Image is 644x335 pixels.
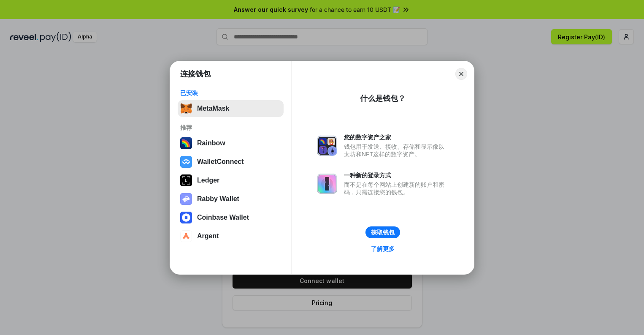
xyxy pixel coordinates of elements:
div: 获取钱包 [371,229,395,236]
div: WalletConnect [197,158,244,166]
img: svg+xml,%3Csvg%20xmlns%3D%22http%3A%2F%2Fwww.w3.org%2F2000%2Fsvg%22%20fill%3D%22none%22%20viewBox... [317,136,337,156]
img: svg+xml,%3Csvg%20xmlns%3D%22http%3A%2F%2Fwww.w3.org%2F2000%2Fsvg%22%20fill%3D%22none%22%20viewBox... [317,174,337,194]
div: 什么是钱包？ [360,93,406,103]
button: Ledger [178,172,284,189]
button: Close [455,68,467,80]
div: 推荐 [180,124,281,131]
button: Coinbase Wallet [178,209,284,226]
img: svg+xml,%3Csvg%20xmlns%3D%22http%3A%2F%2Fwww.w3.org%2F2000%2Fsvg%22%20width%3D%2228%22%20height%3... [180,174,192,186]
div: 而不是在每个网站上创建新的账户和密码，只需连接您的钱包。 [344,181,449,196]
div: 您的数字资产之家 [344,133,449,141]
div: 了解更多 [371,245,395,253]
button: Rabby Wallet [178,191,284,207]
button: Argent [178,228,284,245]
a: 了解更多 [366,243,400,254]
div: 钱包用于发送、接收、存储和显示像以太坊和NFT这样的数字资产。 [344,143,449,158]
img: svg+xml,%3Csvg%20width%3D%2228%22%20height%3D%2228%22%20viewBox%3D%220%200%2028%2028%22%20fill%3D... [180,212,192,223]
button: Rainbow [178,135,284,152]
img: svg+xml,%3Csvg%20xmlns%3D%22http%3A%2F%2Fwww.w3.org%2F2000%2Fsvg%22%20fill%3D%22none%22%20viewBox... [180,193,192,205]
img: svg+xml,%3Csvg%20width%3D%22120%22%20height%3D%22120%22%20viewBox%3D%220%200%20120%20120%22%20fil... [180,137,192,149]
button: 获取钱包 [365,226,400,238]
img: svg+xml,%3Csvg%20width%3D%2228%22%20height%3D%2228%22%20viewBox%3D%220%200%2028%2028%22%20fill%3D... [180,156,192,168]
div: Rainbow [197,139,225,147]
div: Argent [197,232,219,240]
div: 一种新的登录方式 [344,172,449,179]
button: MetaMask [178,100,284,117]
img: svg+xml,%3Csvg%20fill%3D%22none%22%20height%3D%2233%22%20viewBox%3D%220%200%2035%2033%22%20width%... [180,103,192,114]
div: Ledger [197,177,219,184]
div: MetaMask [197,105,229,112]
img: svg+xml,%3Csvg%20width%3D%2228%22%20height%3D%2228%22%20viewBox%3D%220%200%2028%2028%22%20fill%3D... [180,230,192,242]
div: Coinbase Wallet [197,214,249,221]
div: Rabby Wallet [197,195,239,203]
div: 已安装 [180,89,281,97]
button: WalletConnect [178,153,284,170]
h1: 连接钱包 [180,69,211,79]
